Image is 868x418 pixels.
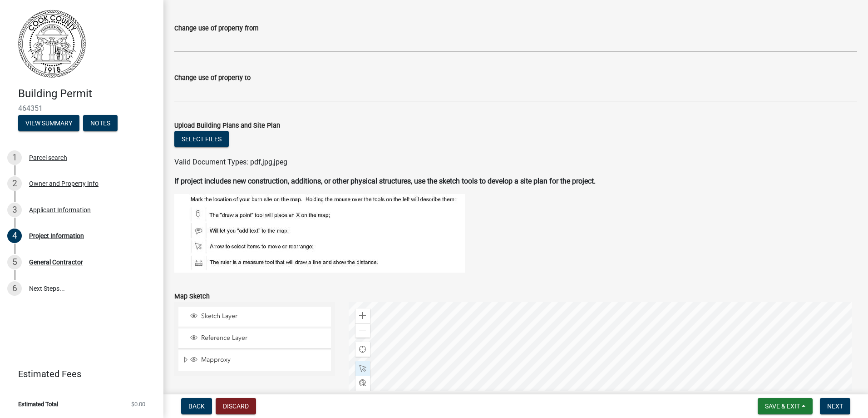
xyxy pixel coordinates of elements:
div: Zoom in [355,309,370,323]
ul: Layer List [178,304,332,374]
button: View Summary [18,115,79,131]
div: Owner and Property Info [29,180,99,187]
div: Sketch Layer [189,312,328,321]
label: Upload Building Plans and Site Plan [174,123,280,129]
div: Zoom out [355,323,370,338]
label: Change use of property to [174,75,251,81]
span: $0.00 [131,401,145,407]
div: 1 [7,150,22,165]
div: Mapproxy [189,356,328,365]
div: 2 [7,176,22,191]
span: Reference Layer [199,334,328,342]
label: Change use of property from [174,25,259,32]
li: Mapproxy [178,350,331,371]
div: Applicant Information [29,207,91,213]
h4: Building Permit [18,87,156,100]
button: Next [820,398,850,414]
button: Back [181,398,212,414]
div: General Contractor [29,259,83,265]
button: Save & Exit [758,398,813,414]
span: Mapproxy [199,356,328,364]
span: Next [827,403,843,410]
div: 3 [7,203,22,217]
img: map_tools-sm_55698c4d-a833-4033-8769-698305356d8c.jpg [174,194,465,273]
wm-modal-confirm: Summary [18,120,79,127]
div: 4 [7,229,22,243]
img: Cook County, Georgia [18,10,86,78]
div: 5 [7,255,22,269]
strong: If project includes new construction, additions, or other physical structures, use the sketch too... [174,177,596,185]
div: 6 [7,281,22,296]
span: Valid Document Types: pdf,jpg,jpeg [174,158,287,166]
span: Expand [182,356,189,365]
span: Sketch Layer [199,312,328,320]
span: Save & Exit [765,403,800,410]
div: Project Information [29,233,84,239]
div: Reference Layer [189,334,328,343]
span: Estimated Total [18,401,58,407]
span: Back [188,403,205,410]
div: Find my location [355,342,370,357]
button: Notes [83,115,118,131]
label: Map Sketch [174,294,210,300]
button: Discard [216,398,256,414]
button: Select files [174,131,229,147]
li: Reference Layer [178,328,331,349]
div: Parcel search [29,154,67,161]
a: Estimated Fees [7,365,149,383]
li: Sketch Layer [178,307,331,327]
wm-modal-confirm: Notes [83,120,118,127]
span: 464351 [18,104,145,113]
